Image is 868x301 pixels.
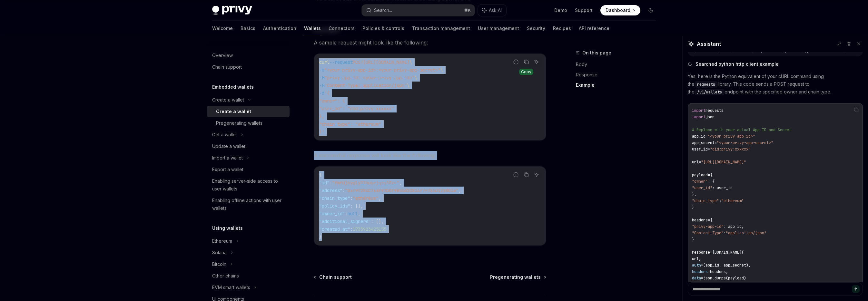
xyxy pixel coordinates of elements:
span: "0xf9f284C7Eaf97b0f9B5542d83Af7F785D12E803a" [345,188,459,193]
span: "privy-app-id" [692,224,724,229]
a: Other chains [207,270,290,282]
a: API reference [579,21,609,36]
a: Policies & controls [362,21,404,36]
span: "additional_signers" [319,218,371,224]
span: import [692,108,705,113]
span: , [459,188,461,193]
span: "chain_type" [319,195,350,201]
div: Export a wallet [212,166,243,173]
span: }' [319,129,324,135]
span: , [399,180,402,186]
span: "policy_ids" [319,203,350,209]
span: --request [330,59,353,65]
span: "privy-app-id: <your-privy-app-id>" [324,75,415,81]
a: Connectors [329,21,355,36]
span: -d [319,90,324,96]
span: Assistant [697,40,721,48]
span: "chain_type": "ethereum" [319,121,381,127]
a: Enabling offline actions with user wallets [207,195,290,214]
button: Copy the contents from the code block [852,106,860,114]
span: "created_at" [319,226,350,232]
span: \ [407,83,409,88]
a: Response [576,70,661,80]
span: headers [692,218,708,223]
div: Solana [212,249,227,257]
span: : app_id, [724,224,744,229]
span: = [699,160,701,165]
h5: Embedded wallets [212,83,254,91]
span: = [701,263,703,268]
span: "owner": { [319,98,345,104]
button: Ask AI [532,58,541,66]
span: app_id [692,134,705,139]
span: "Content-Type" [692,230,724,236]
span: url [692,160,699,165]
span: : [350,226,353,232]
span: = [708,218,710,223]
a: Enabling server-side access to user wallets [207,175,290,195]
div: Ethereum [212,237,232,245]
span: : [724,230,726,236]
a: Welcome [212,21,233,36]
span: "owner_id" [319,211,345,217]
span: A successful response will look like the following: [314,151,546,160]
a: Dashboard [600,5,640,15]
span: data [692,276,701,281]
button: Search...⌘K [362,5,475,16]
span: -H [319,83,324,88]
h5: Using wallets [212,224,243,232]
a: Pregenerating wallets [490,274,546,280]
span: } [692,237,694,242]
a: Recipes [553,21,571,36]
div: Copy [519,69,533,75]
span: [DOMAIN_NAME]( [712,250,744,255]
button: Send message [852,285,860,293]
span: null [348,211,358,217]
span: "[URL][DOMAIN_NAME]" [701,160,746,165]
span: headers, [710,269,728,274]
span: "<your-privy-app-secret>" [717,140,773,145]
a: Overview [207,50,290,61]
div: Overview [212,52,233,59]
span: = [710,250,712,255]
span: curl [319,59,330,65]
span: = [708,172,710,178]
span: 'Content-Type: application/json' [324,83,407,88]
button: Ask AI [478,5,506,16]
span: \ [440,67,443,73]
span: Pregenerating wallets [490,274,541,280]
button: Report incorrect code [512,170,520,179]
span: , [358,211,360,217]
span: = [708,147,710,152]
a: Support [575,7,593,14]
span: : [330,180,332,186]
div: Chain support [212,63,242,71]
span: "chain_type" [692,198,719,203]
span: "<your-privy-app-id>" [708,134,755,139]
a: Transaction management [412,21,470,36]
div: Bitcoin [212,260,226,268]
span: }, [319,113,324,119]
a: Create a wallet [207,106,290,117]
span: app_secret [692,140,715,145]
span: "ethereum" [353,195,379,201]
span: "ethereum" [721,198,744,203]
span: # Replace with your actual App ID and Secret [692,127,791,132]
span: 1733923425155 [353,226,386,232]
span: }, [692,192,696,197]
button: Toggle dark mode [646,5,656,15]
span: = [708,269,710,274]
a: Chain support [314,274,352,280]
span: headers [692,269,708,274]
div: Other chains [212,272,239,280]
span: requests [697,82,715,87]
span: "fmfdj6yqly31huorjqzq38zc" [332,180,399,186]
button: Ask AI [532,170,541,179]
span: payload [692,172,708,178]
a: Example [576,80,661,90]
span: import [692,114,705,120]
span: [URL][DOMAIN_NAME] [363,59,409,65]
div: Create a wallet [216,108,251,115]
span: "id" [319,180,330,186]
a: Export a wallet [207,164,290,175]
